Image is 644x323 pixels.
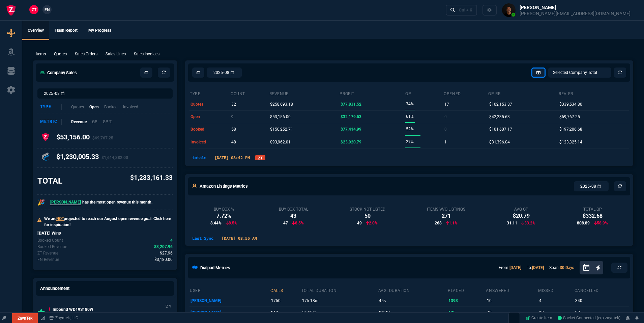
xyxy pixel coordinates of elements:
p: 17h 18m [302,296,377,305]
div: Ctrl + K [459,7,472,13]
div: 271 [427,212,465,220]
p: 8.5% [292,220,304,226]
th: avg. duration [378,285,447,295]
p: [DATE] 03:42 PM [212,155,253,161]
p: $339,534.80 [559,100,582,109]
p: Booked [104,104,118,110]
a: 30 Days [560,265,574,270]
span: NOT [56,216,64,221]
p: 2m 8s [379,308,446,317]
th: revenue [269,88,340,98]
p: 2.0% [366,220,378,226]
a: My Progress [83,21,117,40]
th: answered [486,285,538,295]
p: $1,283,161.33 [130,173,173,183]
p: $93,962.01 [270,137,291,147]
span: Today's zaynTek revenue [160,250,173,257]
p: 45s [379,296,446,305]
td: open [189,110,230,123]
a: Overview [22,21,49,40]
div: 43 [279,212,308,220]
p: GP [92,119,97,125]
span: 8.44% [210,220,222,226]
p: 8.5% [226,220,237,226]
p: 52% [406,124,414,134]
th: opened [443,88,488,98]
th: GP [405,88,443,98]
p: $258,693.18 [270,100,293,109]
p: $69,767.25 [559,112,580,122]
th: total duration [301,285,378,295]
td: quotes [189,98,230,110]
p: $102,153.87 [489,100,512,109]
p: $42,235.63 [489,112,510,122]
span: ZT [32,7,36,13]
p: $150,252.71 [270,125,293,134]
th: calls [270,285,301,295]
p: spec.value [148,244,173,250]
div: Metric [40,119,62,125]
a: [DATE] [532,265,544,270]
p: 61% [406,112,414,121]
p: spec.value [148,257,173,263]
button: Open calendar [582,263,596,273]
span: 31.11 [507,220,517,226]
p: totals [189,155,209,161]
p: 340 [575,296,628,305]
p: spec.value [154,250,173,257]
p: 🎉 [37,197,45,207]
p: 34% [406,99,414,109]
h5: Announcement [40,285,69,292]
p: [DATE] 03:55 AM [219,235,260,241]
p: 0 [444,112,447,122]
p: 17 [444,100,449,109]
p: We are projected to reach our August open revenue goal. Click here for inspiration! [44,216,173,228]
h4: $53,156.00 [56,133,113,144]
p: $101,607.17 [489,125,512,134]
p: $123,325.14 [559,137,582,147]
th: GP RR [488,88,558,98]
p: spec.value [164,237,173,244]
span: [PERSON_NAME] [50,200,81,205]
div: 50 [350,212,385,220]
p: Today's Booked revenue [37,244,67,250]
p: Invoiced [123,104,138,110]
div: Stock Not Listed [350,207,385,212]
th: Profit [339,88,405,98]
p: Last Sync [189,235,216,241]
p: Span: [549,265,574,271]
td: invoiced [189,136,230,148]
h6: [DATE] Wins [37,231,173,236]
p: 43 [487,308,537,317]
p: 1393 [448,296,485,305]
span: Today's Booked count [170,237,173,244]
h4: $1,230,005.33 [56,153,128,163]
p: 48 [231,137,236,147]
a: [DATE] [509,265,521,270]
p: 10 [487,296,537,305]
p: Items [36,51,46,57]
p: 0 [444,125,447,134]
th: cancelled [574,285,629,295]
span: $69,767.25 [92,136,113,140]
div: Buy Box % [210,207,237,212]
p: 33.2% [521,220,535,226]
div: Total GP [577,207,608,212]
span: $1,614,382.00 [101,155,128,160]
p: Open [89,104,99,110]
p: $77,414.99 [341,125,361,134]
th: type [189,88,230,98]
span: Today's Booked revenue [154,244,173,250]
p: Sales Orders [75,51,97,57]
p: 1.1% [446,220,458,226]
a: msbcCompanyName [47,315,80,321]
p: $31,396.04 [489,137,510,147]
h5: Dialpad Metrics [200,265,230,271]
p: Today's zaynTek revenue [37,250,58,256]
p: has the most open revenue this month. [50,199,152,205]
div: 7.72% [210,212,237,220]
span: 49 [357,220,362,226]
th: missed [538,285,574,295]
p: Revenue [71,119,87,125]
span: Socket Connected (erp-zayntek) [558,316,620,320]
